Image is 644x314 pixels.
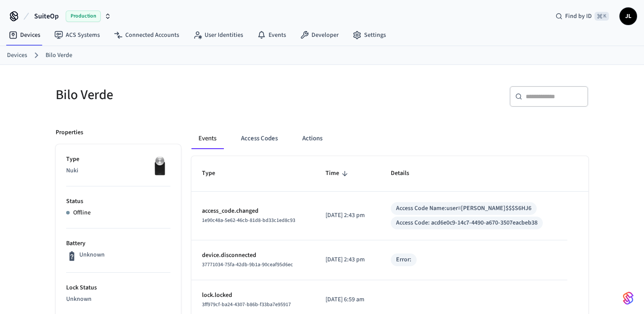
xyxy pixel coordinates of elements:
[594,12,609,21] span: ⌘ K
[107,27,186,43] a: Connected Accounts
[326,167,350,180] span: Time
[202,207,304,216] p: access_code.changed
[295,128,329,149] button: Actions
[548,8,616,24] div: Find by ID⌘ K
[391,167,421,180] span: Details
[396,218,538,228] div: Access Code: acd6e0c9-14c7-4490-a670-3507eacbeb38
[191,128,588,149] div: ant example
[66,295,170,304] p: Unknown
[2,27,47,43] a: Devices
[56,86,317,104] h5: Bilo Verde
[34,11,59,21] span: SuiteOp
[202,291,304,300] p: lock.locked
[250,27,293,43] a: Events
[202,251,304,260] p: device.disconnected
[202,167,226,180] span: Type
[7,51,27,60] a: Devices
[66,11,101,22] span: Production
[202,217,295,224] span: 1e90c48a-5e62-46cb-81d8-bd33c1ed8c93
[623,291,633,305] img: SeamLogoGradient.69752ec5.svg
[326,295,370,304] p: [DATE] 6:59 am
[619,7,637,25] button: JL
[202,261,293,268] span: 37771034-75fa-42db-9b1a-90ceaf95d6ec
[66,155,170,164] p: Type
[396,255,411,264] div: Error:
[66,197,170,206] p: Status
[326,255,370,264] p: [DATE] 2:43 pm
[326,211,370,220] p: [DATE] 2:43 pm
[149,155,170,177] img: Nuki Smart Lock 3.0 Pro Black, Front
[73,208,91,218] p: Offline
[79,250,105,260] p: Unknown
[396,204,531,213] div: Access Code Name: user=[PERSON_NAME]$$$S6HJ6
[620,8,636,24] span: JL
[56,128,83,137] p: Properties
[66,166,170,175] p: Nuki
[346,27,393,43] a: Settings
[66,283,170,293] p: Lock Status
[202,301,291,308] span: 3ff979cf-ba24-4307-b86b-f33ba7e95917
[293,27,346,43] a: Developer
[565,12,592,21] span: Find by ID
[46,51,72,60] a: Bilo Verde
[234,128,285,149] button: Access Codes
[66,239,170,248] p: Battery
[186,27,250,43] a: User Identities
[47,27,107,43] a: ACS Systems
[191,128,223,149] button: Events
